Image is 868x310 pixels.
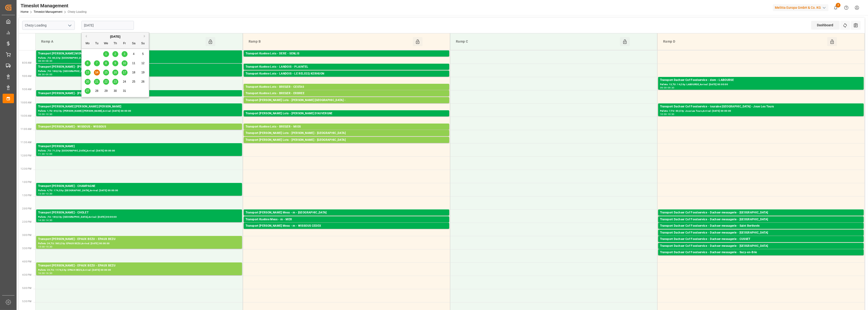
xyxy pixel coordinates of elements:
[46,272,53,274] div: 16:30
[105,52,107,56] span: 1
[246,76,447,80] div: Pallets: ,TU: 154,City: LE RELECQ KERHUON,Arrival: [DATE] 00:00:00
[22,247,31,250] span: 3:30 PM
[22,287,31,289] span: 5:00 PM
[39,37,206,46] div: Ramp A
[46,113,53,115] div: 10:30
[246,224,447,228] div: Transport [PERSON_NAME] Mess - m - WISSOUS CEDEX
[45,60,46,62] div: -
[46,73,53,75] div: 09:00
[22,194,31,197] span: 1:30 PM
[86,89,89,93] span: 27
[133,52,135,56] span: 4
[132,62,135,65] span: 11
[836,3,841,8] span: 2
[103,51,109,57] div: Choose Wednesday, October 1st, 2025
[246,222,447,226] div: Pallets: ,TU: 6,City: MER,Arrival: [DATE] 00:00:00
[668,87,674,89] div: 09:30
[38,149,240,153] div: Pallets: ,TU: 71,City: [GEOGRAPHIC_DATA],Arrival: [DATE] 00:00:00
[84,35,87,38] button: Previous Month
[246,215,447,219] div: Pallets: ,TU: 35,City: [GEOGRAPHIC_DATA],Arrival: [DATE] 00:00:00
[132,80,135,83] span: 25
[246,91,447,96] div: Transport Kuehne Lots - BREGER - ERBREE
[660,230,862,235] div: Transport Dachser Cof Foodservice - Dachser messagerie - [GEOGRAPHIC_DATA]
[660,87,667,89] div: 09:00
[38,91,240,96] div: Transport [PERSON_NAME] - [PERSON_NAME]
[131,60,137,66] div: Choose Saturday, October 11th, 2025
[45,153,46,155] div: -
[114,80,117,83] span: 23
[38,189,240,193] div: Pallets: 4,TU: 174,City: [GEOGRAPHIC_DATA],Arrival: [DATE] 00:00:00
[115,62,116,65] span: 9
[246,111,447,116] div: Transport [PERSON_NAME] Lots - [PERSON_NAME] D'AUVERGNE
[21,128,31,130] span: 11:00 AM
[660,248,862,252] div: Pallets: 1,TU: ,City: [GEOGRAPHIC_DATA],Arrival: [DATE] 00:00:00
[660,224,862,228] div: Transport Dachser Cof Foodservice - Dachser messagerie - Saint Berthevin
[123,80,126,83] span: 24
[85,41,91,47] div: Mo
[21,10,28,13] a: Home
[131,51,137,57] div: Choose Saturday, October 4th, 2025
[94,79,100,85] div: Choose Tuesday, October 21st, 2025
[246,96,447,100] div: Pallets: 5,TU: 179,City: ERBREE,Arrival: [DATE] 00:00:00
[112,79,118,85] div: Choose Thursday, October 23rd, 2025
[132,71,135,74] span: 18
[22,221,31,223] span: 2:30 PM
[45,113,46,115] div: -
[46,219,53,221] div: 14:30
[246,51,447,56] div: Transport Kuehne Lots - DERE - SENLIS
[123,89,126,93] span: 31
[667,113,668,115] div: -
[38,96,240,100] div: Pallets: 3,TU: 847,City: [GEOGRAPHIC_DATA],Arrival: [DATE] 00:00:00
[38,215,240,219] div: Pallets: ,TU: 180,City: [GEOGRAPHIC_DATA],Arrival: [DATE] 00:00:00
[103,60,109,66] div: Choose Wednesday, October 8th, 2025
[841,2,852,13] button: Help Center
[246,131,447,136] div: Transport [PERSON_NAME] Lots - [PERSON_NAME] - [GEOGRAPHIC_DATA]
[247,37,413,46] div: Ramp B
[668,113,674,115] div: 10:30
[454,37,620,46] div: Ramp C
[38,65,240,69] div: Transport [PERSON_NAME] - [PERSON_NAME]
[66,22,73,29] button: open menu
[140,70,146,75] div: Choose Sunday, October 19th, 2025
[667,87,668,89] div: -
[81,21,134,30] input: DD-MM-YYYY
[38,268,240,272] div: Pallets: 23,TU: 1176,City: EPAUX BEZU,Arrival: [DATE] 00:00:00
[122,51,128,57] div: Choose Friday, October 3rd, 2025
[660,255,862,259] div: Pallets: 1,TU: 95,City: [GEOGRAPHIC_DATA],Arrival: [DATE] 00:00:00
[38,60,45,62] div: 08:00
[660,237,862,242] div: Transport Dachser Cof Foodservice - Dachser messagerie - CUSSET
[103,79,109,85] div: Choose Wednesday, October 22nd, 2025
[45,246,46,248] div: -
[21,141,31,144] span: 11:30 AM
[38,210,240,215] div: Transport [PERSON_NAME] - CHOLET
[85,88,91,94] div: Choose Monday, October 27th, 2025
[660,83,862,87] div: Pallets: 13,TU: 14,City: LABOURSE,Arrival: [DATE] 00:00:00
[45,272,46,274] div: -
[140,79,146,85] div: Choose Sunday, October 26th, 2025
[22,300,31,303] span: 5:30 PM
[38,263,240,268] div: Transport [PERSON_NAME] - EPAUX BEZU - EPAUX BEZU
[246,56,447,60] div: Pallets: ,TU: 1061,City: [GEOGRAPHIC_DATA],Arrival: [DATE] 00:00:00
[38,246,45,248] div: 15:00
[22,21,75,30] input: Type to search/select
[38,153,45,155] div: 11:30
[38,272,45,274] div: 16:00
[131,79,137,85] div: Choose Saturday, October 25th, 2025
[140,41,146,47] div: Su
[246,138,447,142] div: Transport [PERSON_NAME] Lots - [PERSON_NAME] - [GEOGRAPHIC_DATA]
[660,235,862,239] div: Pallets: ,TU: 120,City: [GEOGRAPHIC_DATA],Arrival: [DATE] 00:00:00
[246,124,447,129] div: Transport Kuehne Lots - BREGER - MIOS
[773,3,830,12] button: Melitta Europa GmbH & Co. KG
[104,71,107,74] span: 15
[830,2,841,13] button: show 2 new notifications
[773,4,828,11] div: Melitta Europa GmbH & Co. KG
[123,62,126,65] span: 10
[38,124,240,129] div: Transport [PERSON_NAME] - WISSOUS - WISSOUS
[122,60,128,66] div: Choose Friday, October 10th, 2025
[124,52,125,56] span: 3
[103,70,109,75] div: Choose Wednesday, October 15th, 2025
[95,89,98,93] span: 28
[246,228,447,232] div: Pallets: 2,TU: ,City: WISSOUS CEDEX,Arrival: [DATE] 00:00:00
[122,79,128,85] div: Choose Friday, October 24th, 2025
[22,207,31,210] span: 2:00 PM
